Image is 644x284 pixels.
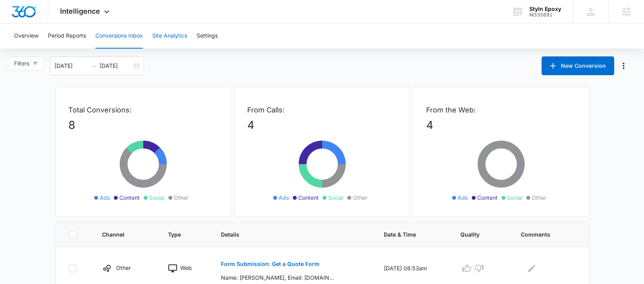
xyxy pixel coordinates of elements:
p: Form Submission: Get a Quote Form [221,261,319,267]
span: Filters [14,59,29,68]
button: Site Analytics [152,24,187,49]
span: Ads [458,194,468,202]
div: account id [529,12,561,18]
div: Domain Overview [30,46,70,51]
div: Domain: [DOMAIN_NAME] [20,20,86,27]
div: v 4.0.25 [22,13,38,19]
span: Other [353,194,367,202]
button: Form Submission: Get a Quote Form [221,255,319,273]
p: Total Conversions: [68,105,218,115]
button: New Conversion [542,56,614,75]
span: Social [507,194,522,202]
button: Manage Numbers [617,60,630,72]
input: End date [100,62,132,70]
span: swap-right [90,63,97,69]
span: Details [221,230,354,239]
p: From Calls: [247,105,397,115]
button: Edit Comments [525,262,538,275]
button: Settings [197,24,218,49]
span: Content [119,194,140,202]
p: Name: [PERSON_NAME], Email: [DOMAIN_NAME][EMAIL_ADDRESS][DOMAIN_NAME], Phone: [PHONE_NUMBER], How... [221,273,335,282]
button: Overview [14,24,38,49]
img: tab_keywords_by_traffic_grey.svg [78,45,84,52]
div: account name [529,6,561,12]
span: Other [174,194,188,202]
input: Start date [55,62,87,70]
button: Filters [8,56,44,71]
p: From the Web: [426,105,576,115]
span: Content [477,194,498,202]
span: Intelligence [60,7,100,15]
span: Comments [521,230,564,239]
span: Other [532,194,546,202]
span: Type [168,230,191,239]
p: Other [116,264,131,272]
p: 4 [247,117,397,133]
img: tab_domain_overview_orange.svg [21,45,27,52]
span: Quality [460,230,491,239]
p: 4 [426,117,576,133]
span: Ads [279,194,289,202]
span: Channel [102,230,138,239]
span: Social [149,194,164,202]
img: logo_orange.svg [13,13,19,19]
p: Web [180,264,192,272]
span: Content [298,194,319,202]
button: Period Reports [48,24,86,49]
img: website_grey.svg [13,20,19,27]
span: Date & Time [384,230,430,239]
span: Social [328,194,343,202]
span: to [90,63,97,69]
p: 8 [68,117,218,133]
span: Ads [100,194,110,202]
button: Conversions Inbox [95,24,143,49]
div: Keywords by Traffic [87,46,132,51]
